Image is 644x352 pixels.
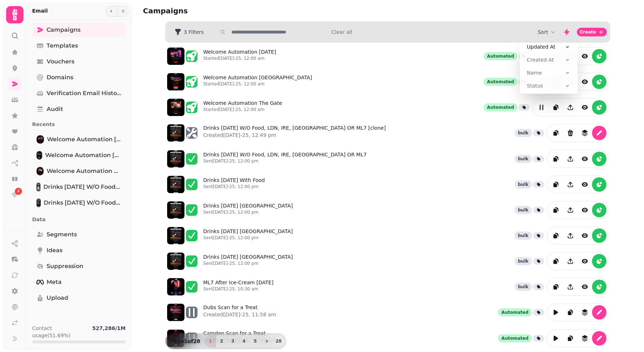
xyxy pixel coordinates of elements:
span: Vouchers [47,57,74,66]
a: Audit [32,102,126,116]
p: Recents [32,118,126,131]
span: Welcome Automation [DATE] [47,135,121,144]
span: Ideas [47,246,62,255]
span: Upload [47,294,68,302]
a: Drinks 9th Aug W/O Food, LDN, IRE, BERLIN OR ML7 [clone]Drinks [DATE] W/O Food, LDN, IRE, [GEOGRA... [32,180,126,194]
img: Drinks 9th Aug W/O Food, LDN, IRE, BERLIN OR ML7 [clone] [37,183,40,191]
img: Drinks 9th Aug W/O Food, LDN, IRE, BERLIN OR ML7 [37,199,40,206]
span: Campaigns [47,26,80,34]
span: Suppression [47,262,83,271]
div: Sort [520,39,578,94]
span: Welcome Automation The Gate [47,167,121,175]
span: Segments [47,230,77,239]
a: Welcome Automation Dec 24Welcome Automation [DATE] [32,132,126,147]
a: Verification email history [32,86,126,101]
img: Welcome Automation Dec 24 [37,136,43,143]
p: Contact usage (51.69%) [32,325,89,339]
span: Updated At [527,43,556,50]
a: Upload [32,291,126,305]
h2: Email [32,7,48,14]
span: Audit [47,105,63,113]
span: Welcome Automation [GEOGRAPHIC_DATA] [45,151,121,160]
img: Welcome Automation The Gate [37,168,43,175]
span: Status [527,82,543,89]
a: Drinks 9th Aug W/O Food, LDN, IRE, BERLIN OR ML7Drinks [DATE] W/O Food, LDN, IRE, [GEOGRAPHIC_DAT... [32,196,126,210]
a: Segments [32,227,126,242]
span: Drinks [DATE] W/O Food, LDN, IRE, [GEOGRAPHIC_DATA] OR ML7 [44,199,121,207]
span: Domains [47,73,73,82]
a: Welcome Automation The GateWelcome Automation The Gate [32,164,126,178]
span: Name [527,69,542,76]
a: Vouchers [32,54,126,69]
span: Created At [527,56,554,63]
b: 527,286 / 1M [92,325,126,331]
span: Verification email history [47,89,121,98]
nav: Tabs [26,20,131,319]
a: Ideas [32,243,126,258]
span: Drinks [DATE] W/O Food, LDN, IRE, [GEOGRAPHIC_DATA] OR ML7 [clone] [43,183,121,191]
img: Welcome Automation Ireland [37,152,42,159]
a: Welcome Automation IrelandWelcome Automation [GEOGRAPHIC_DATA] [32,148,126,162]
button: Sort [538,28,557,36]
a: Domains [32,70,126,85]
span: Meta [47,278,62,286]
span: Templates [47,41,78,50]
a: Templates [32,39,126,53]
a: Suppression [32,259,126,273]
p: Data [32,213,126,226]
a: Meta [32,275,126,289]
a: Campaigns [32,23,126,37]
